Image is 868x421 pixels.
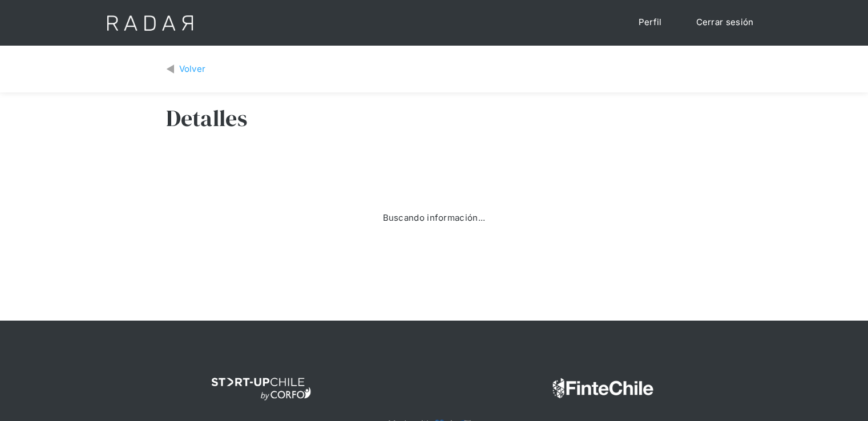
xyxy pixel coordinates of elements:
div: Volver [179,63,206,76]
a: Cerrar sesión [685,11,765,34]
a: Perfil [627,11,673,34]
h3: Detalles [166,104,247,132]
div: Buscando información... [383,212,486,225]
a: Volver [166,63,206,76]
